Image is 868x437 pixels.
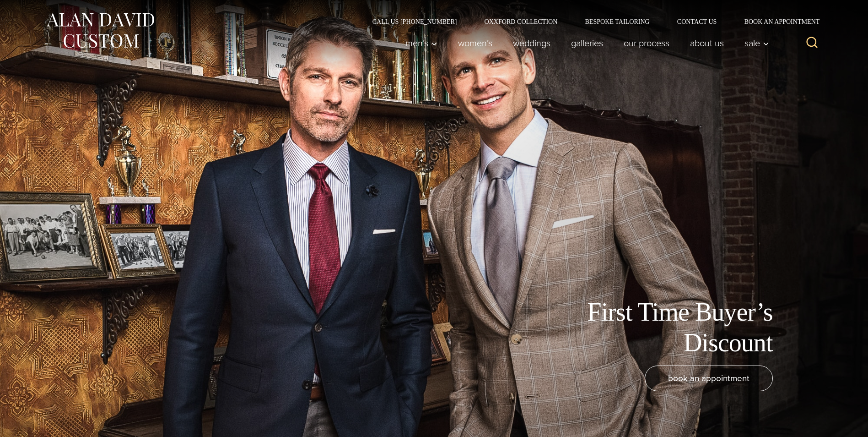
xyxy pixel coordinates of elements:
[359,18,471,25] a: Call Us [PHONE_NUMBER]
[663,18,731,25] a: Contact Us
[405,38,437,48] span: Men’s
[645,366,773,391] a: book an appointment
[730,18,823,25] a: Book an Appointment
[447,34,502,52] a: Women’s
[395,34,774,52] nav: Primary Navigation
[744,38,769,48] span: Sale
[502,34,561,52] a: weddings
[470,18,571,25] a: Oxxford Collection
[679,34,734,52] a: About Us
[359,18,823,25] nav: Secondary Navigation
[561,34,613,52] a: Galleries
[567,297,773,358] h1: First Time Buyer’s Discount
[613,34,679,52] a: Our Process
[45,10,155,51] img: Alan David Custom
[668,371,749,385] span: book an appointment
[571,18,663,25] a: Bespoke Tailoring
[801,32,823,54] button: View Search Form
